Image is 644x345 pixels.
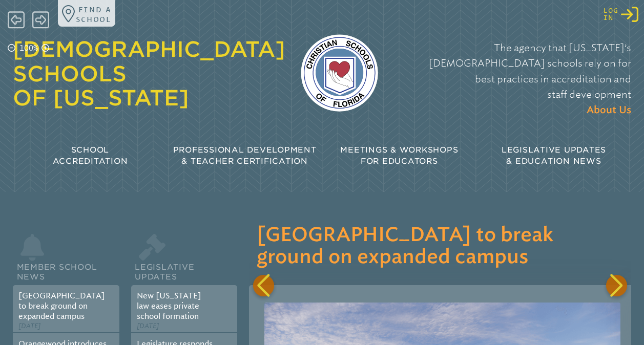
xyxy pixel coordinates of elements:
h2: Legislative Updates [131,250,238,285]
span: [DATE] [137,322,159,330]
span: [DATE] [18,322,40,330]
span: Forward [32,10,49,30]
span: Meetings & Workshops for Educators [340,145,458,166]
a: [GEOGRAPHIC_DATA] to break ground on expanded campus [18,291,105,321]
span: Legislative Updates & Education News [502,145,606,166]
p: 100% [17,42,40,54]
h3: [GEOGRAPHIC_DATA] to break ground on expanded campus [257,225,628,269]
span: Professional Development & Teacher Certification [173,145,317,166]
div: Previous slide [253,275,274,296]
span: Log in [604,7,619,23]
span: Back [8,10,25,30]
h2: Member School News [13,250,119,285]
span: About Us [587,105,631,115]
a: New [US_STATE] law eases private school formation [137,291,201,321]
div: Next slide [606,275,627,296]
p: Find a school [76,5,111,25]
span: School Accreditation [53,145,128,166]
span: The agency that [US_STATE]’s [DEMOGRAPHIC_DATA] schools rely on for best practices in accreditati... [429,42,631,100]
